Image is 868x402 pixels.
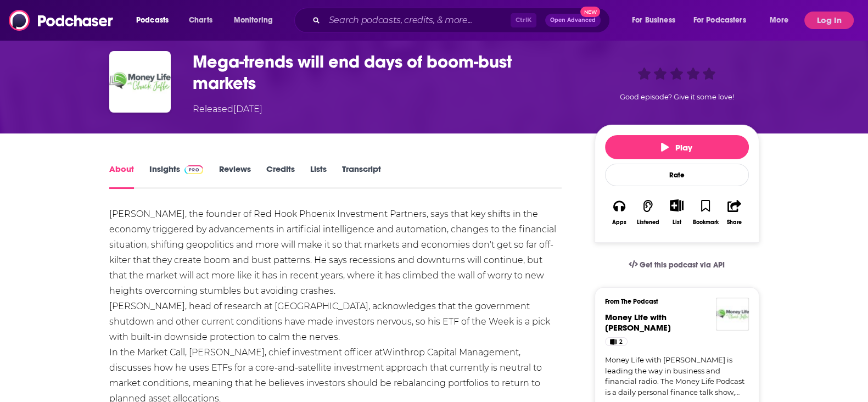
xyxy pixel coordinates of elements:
span: [PERSON_NAME], head of research at [GEOGRAPHIC_DATA], acknowledges that the government shutdown a... [109,301,550,342]
button: open menu [226,12,287,29]
a: About [109,164,134,189]
img: Money Life with Chuck Jaffe [716,298,749,331]
div: Apps [612,219,626,226]
button: open menu [624,12,689,29]
span: Good episode? Give it some love! [620,93,734,101]
span: For Podcasters [693,13,746,28]
a: Lists [310,164,326,189]
button: open menu [128,12,183,29]
div: Share [727,219,742,226]
a: 2 [605,337,628,346]
button: Show More Button [665,199,688,211]
span: New [580,7,600,17]
div: Bookmark [692,219,718,226]
span: More [770,13,788,28]
img: Mega-trends will end days of boom-bust markets [109,51,171,113]
span: 2 [619,337,623,348]
span: Ctrl K [511,13,536,27]
a: Get this podcast via API [620,252,734,278]
button: open menu [762,12,802,29]
a: Transcript [341,164,380,189]
div: List [673,219,681,226]
a: Money Life with Chuck Jaffe [605,312,671,333]
a: Money Life with [PERSON_NAME] is leading the way in business and financial radio. The Money Life ... [605,355,749,398]
img: Podchaser Pro [184,165,204,174]
button: Listened [634,192,662,232]
div: Show More ButtonList [662,192,691,232]
a: Credits [266,164,294,189]
span: Charts [189,13,212,28]
button: Apps [605,192,634,232]
button: Log In [804,12,854,29]
div: Rate [605,164,749,186]
button: Play [605,135,749,159]
span: Podcasts [136,13,169,28]
button: Share [720,192,748,232]
span: Get this podcast via API [640,260,725,270]
a: InsightsPodchaser Pro [149,164,204,189]
span: Monitoring [234,13,273,28]
span: For Business [632,13,675,28]
span: Open Advanced [550,18,596,23]
img: Podchaser - Follow, Share and Rate Podcasts [9,10,114,31]
h3: From The Podcast [605,298,740,305]
input: Search podcasts, credits, & more... [324,12,511,29]
span: Money Life with [PERSON_NAME] [605,312,671,333]
button: Bookmark [691,192,720,232]
div: Released [DATE] [193,103,262,116]
h1: Mega-trends will end days of boom-bust markets [193,51,577,94]
div: Search podcasts, credits, & more... [305,8,620,33]
a: Reviews [219,164,250,189]
span: [PERSON_NAME], the founder of Red Hook Phoenix Investment Partners, says that key shifts in the e... [109,209,556,296]
a: Charts [182,12,219,29]
div: Listened [637,219,659,226]
button: Open AdvancedNew [545,14,601,27]
button: open menu [686,12,762,29]
a: Winthrop Capital Management [383,347,519,358]
span: Play [661,142,692,153]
